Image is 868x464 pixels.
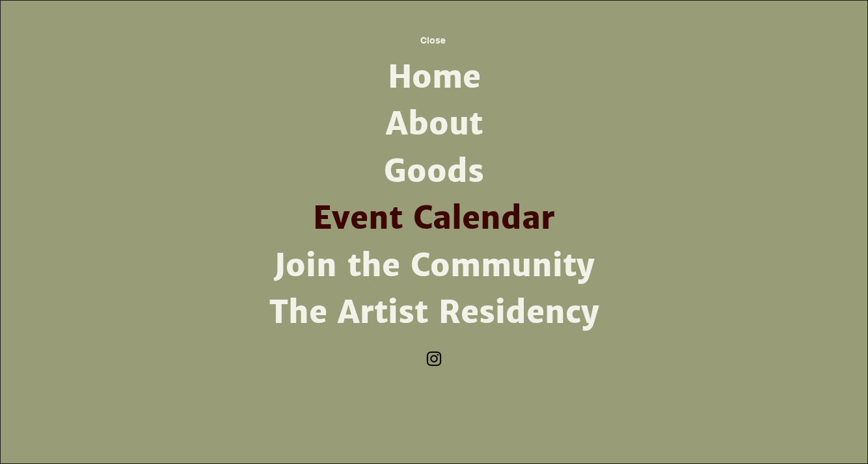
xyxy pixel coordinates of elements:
img: Instagram [424,349,444,368]
nav: Site [264,54,604,336]
button: Close [398,26,468,54]
a: The Artist Residency [264,289,604,336]
a: About [264,101,604,148]
ul: Social Bar [424,349,444,368]
a: Home [264,54,604,101]
a: Join the Community [264,242,604,289]
span: Close [420,35,446,45]
a: Event Calendar [264,195,604,242]
a: Goods [264,148,604,195]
